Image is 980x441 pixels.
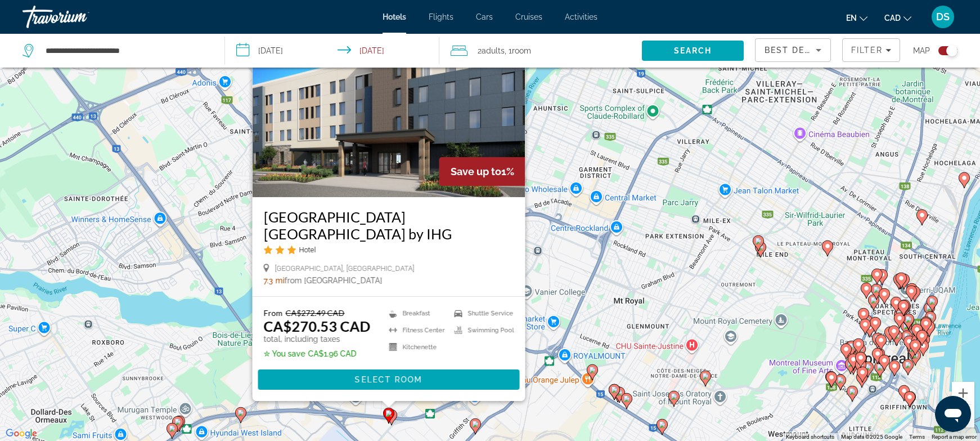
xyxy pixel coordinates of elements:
span: , 1 [505,43,531,59]
a: Cars [476,12,493,21]
span: Filter [851,46,883,55]
img: logo_orange.svg [18,18,27,27]
a: Terms (opens in new tab) [909,434,925,440]
img: Google [3,426,40,441]
button: Select Room [258,369,520,390]
button: User Menu [928,5,957,29]
li: Fitness Center [384,324,449,336]
a: [GEOGRAPHIC_DATA] [GEOGRAPHIC_DATA] by IHG [264,208,514,242]
mat-select: Sort by [765,43,821,57]
span: 7.3 mi [264,276,285,285]
img: website_grey.svg [18,29,27,38]
span: DS [936,11,950,23]
button: Zoom in [952,382,974,404]
span: 2 [478,43,505,59]
div: 3 star Hotel [264,245,514,255]
input: Search hotel destination [44,42,208,59]
span: en [846,14,857,23]
li: Breakfast [384,308,449,319]
span: Room [512,46,531,55]
div: Domain Overview [43,66,101,74]
del: CA$272.49 CAD [286,308,345,318]
button: Keyboard shortcuts [786,433,834,441]
a: Hotels [383,12,406,21]
span: Search [674,46,712,55]
a: Report a map error [932,434,977,440]
p: CA$1.96 CAD [264,349,371,358]
span: Hotel [299,246,316,254]
li: Swimming Pool [449,324,514,336]
span: from [GEOGRAPHIC_DATA] [285,276,383,285]
a: Flights [429,12,453,21]
img: tab_domain_overview_orange.svg [30,65,39,74]
button: Travelers: 2 adults, 0 children [439,34,642,68]
button: Toggle map [930,46,957,56]
span: Best Deals [765,46,823,55]
img: Staybridge Suites Montréal Airport St Laurent by IHG [253,17,525,197]
iframe: Button to launch messaging window [935,396,971,432]
a: Select Room [258,375,520,383]
span: CAD [884,14,901,23]
button: Select check in and out date [225,34,439,68]
span: Select Room [355,375,422,384]
button: Change currency [884,10,911,26]
li: Kitchenette [384,341,449,353]
a: Cruises [515,12,542,21]
span: Map [913,43,930,59]
div: v 4.0.25 [32,18,55,27]
ins: CA$270.53 CAD [264,318,371,335]
div: Domain: [DOMAIN_NAME] [29,29,124,38]
span: Map data ©2025 Google [841,434,902,440]
img: tab_keywords_by_traffic_grey.svg [112,65,121,74]
a: Open this area in Google Maps (opens a new window) [3,426,40,441]
span: [GEOGRAPHIC_DATA], [GEOGRAPHIC_DATA] [275,264,415,272]
button: Change language [846,10,867,26]
li: Shuttle Service [449,308,514,319]
a: Activities [565,12,597,21]
div: 1% [439,157,525,186]
span: From [264,308,283,318]
span: Adults [482,46,505,55]
span: Save up to [451,166,501,177]
button: Filters [842,38,901,62]
p: total, including taxes [264,335,371,344]
div: Keywords by Traffic [124,66,190,74]
span: ✮ You save [264,349,305,358]
button: Search [642,41,743,61]
a: Travorium [23,2,135,32]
